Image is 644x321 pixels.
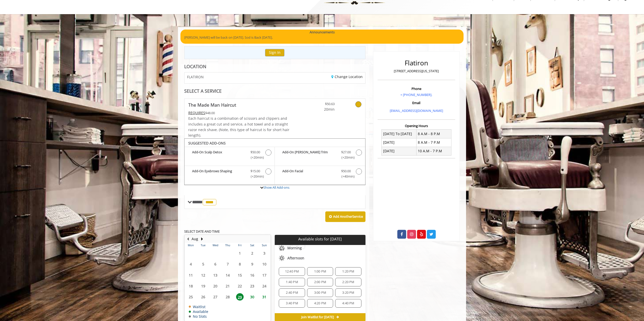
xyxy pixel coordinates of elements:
[184,138,365,185] div: The Made Man Haircut Add-onS
[258,243,271,248] th: Sun
[287,256,304,260] span: Afternoon
[382,138,417,147] td: [DATE]
[342,280,354,284] span: 2:20 PM
[335,299,361,308] div: 4:40 PM
[279,288,305,297] div: 2:40 PM
[261,293,268,301] span: 31
[333,214,363,219] b: Add Another Service
[248,155,263,160] span: (+20min )
[188,101,236,108] b: The Made Man Haircut
[342,269,354,274] span: 1:20 PM
[279,267,305,276] div: 12:40 PM
[184,63,206,69] b: LOCATION
[184,89,365,93] div: SELECT A SERVICE
[379,59,454,67] h2: Flatiron
[192,150,245,160] b: Add-On Scalp Detox
[189,305,208,309] td: Waitlist
[187,75,204,79] span: FLATIRON
[305,99,335,112] a: $50.63
[382,147,417,155] td: [DATE]
[379,101,454,105] h3: Email
[248,293,256,301] span: 30
[277,237,363,241] p: Available slots for [DATE]
[188,141,226,145] b: SUGGESTED ADD-ONS
[282,150,336,160] b: Add-On [PERSON_NAME] Trim
[285,269,299,274] span: 12:40 PM
[184,35,460,40] p: [PERSON_NAME] will be back on [DATE]. Sod is Back [DATE].
[307,299,333,308] div: 4:20 PM
[189,314,208,318] td: No Slots
[282,168,336,179] b: Add-On Facial
[378,124,455,128] h3: Opening Hours
[187,150,272,161] label: Add-On Scalp Detox
[277,150,362,161] label: Add-On Beard Trim
[277,168,362,180] label: Add-On Facial
[379,68,454,74] p: [STREET_ADDRESS][US_STATE]
[331,74,363,79] a: Change Location
[286,280,298,284] span: 1:40 PM
[250,150,260,155] span: $50.00
[279,255,285,261] img: afternoon slots
[301,315,334,319] span: Join Waitlist for [DATE]
[263,185,289,190] a: Show All Add-ons
[416,147,451,155] td: 10 A.M - 7 P.M
[258,291,271,302] td: Select day31
[286,301,298,305] span: 3:40 PM
[279,278,305,286] div: 1:40 PM
[416,130,451,138] td: 8 A.M - 8 P.M
[187,168,272,180] label: Add-On Eyebrows Shaping
[314,269,326,274] span: 1:00 PM
[342,291,354,295] span: 3:20 PM
[341,168,351,174] span: $50.00
[279,299,305,308] div: 3:40 PM
[279,245,285,251] img: morning slots
[338,174,353,179] span: (+40min )
[341,150,351,155] span: $27.00
[209,243,221,248] th: Wed
[236,293,244,301] span: 29
[379,87,454,90] h3: Phone
[186,236,190,242] button: Previous Month
[400,92,432,97] a: + [PHONE_NUMBER].
[188,110,290,116] div: $48.00
[307,278,333,286] div: 2:00 PM
[234,291,246,302] td: Select day29
[307,288,333,297] div: 3:00 PM
[248,174,263,179] span: (+20min )
[197,243,209,248] th: Tue
[314,291,326,295] span: 3:00 PM
[250,168,260,174] span: $15.00
[390,108,443,113] a: [EMAIL_ADDRESS][DOMAIN_NAME]
[314,301,326,305] span: 4:20 PM
[246,243,258,248] th: Sat
[286,291,298,295] span: 2:40 PM
[310,30,335,35] b: Announcements
[307,267,333,276] div: 1:00 PM
[234,243,246,248] th: Fri
[184,229,220,234] b: SELECT DATE AND TIME
[189,310,208,313] td: Available
[221,243,234,248] th: Thu
[305,107,335,112] span: 20min
[416,138,451,147] td: 8 A.M - 7 P.M
[335,267,361,276] div: 1:20 PM
[200,236,204,242] button: Next Month
[325,211,365,222] button: Add AnotherService
[287,246,302,250] span: Morning
[185,243,197,248] th: Mon
[188,110,205,115] span: This service needs some Advance to be paid before we block your appointment
[335,278,361,286] div: 2:20 PM
[265,49,284,56] button: Sign In
[342,301,354,305] span: 4:40 PM
[338,155,353,160] span: (+20min )
[188,116,289,138] span: Each haircut is a combination of scissors and clippers and includes a great cut and service, a ho...
[335,288,361,297] div: 3:20 PM
[246,291,258,302] td: Select day30
[192,236,198,242] button: Aug
[192,168,245,179] b: Add-On Eyebrows Shaping
[382,130,417,138] td: [DATE] To [DATE]
[314,280,326,284] span: 2:00 PM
